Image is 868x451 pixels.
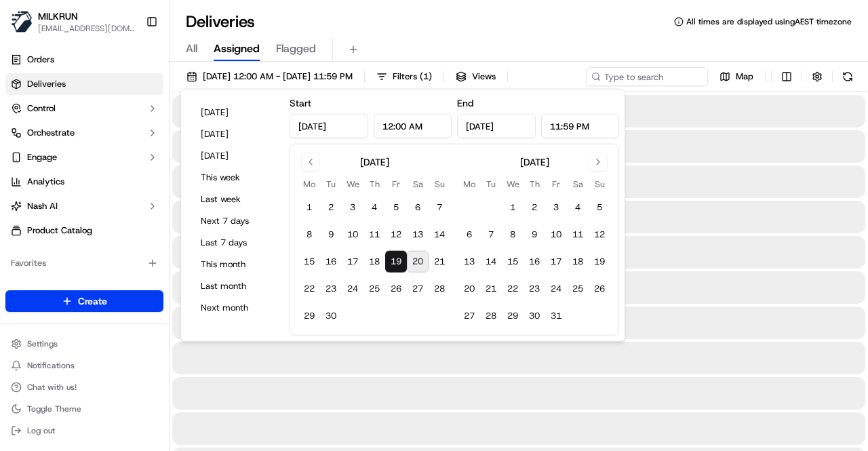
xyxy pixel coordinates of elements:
[520,155,549,169] div: [DATE]
[5,73,163,95] a: Deliveries
[524,197,545,218] button: 2
[214,41,260,57] span: Assigned
[385,251,407,273] button: 19
[320,197,342,218] button: 2
[545,305,567,327] button: 31
[838,67,857,86] button: Refresh
[458,305,480,327] button: 27
[363,177,385,191] th: Thursday
[180,67,359,86] button: [DATE] 12:00 AM - [DATE] 11:59 PM
[524,251,545,273] button: 16
[301,153,320,172] button: Go to previous month
[457,114,536,138] input: Date
[186,11,255,33] h1: Deliveries
[480,278,502,300] button: 21
[290,97,311,109] label: Start
[298,197,320,218] button: 1
[363,278,385,300] button: 25
[5,290,163,312] button: Create
[195,190,276,209] button: Last week
[27,102,56,115] span: Control
[342,278,363,300] button: 24
[360,155,389,169] div: [DATE]
[450,67,502,86] button: Views
[567,197,589,218] button: 4
[385,278,407,300] button: 26
[195,277,276,296] button: Last month
[502,224,524,246] button: 8
[407,197,429,218] button: 6
[5,378,163,397] button: Chat with us!
[385,197,407,218] button: 5
[407,251,429,273] button: 20
[472,71,496,83] span: Views
[38,23,135,34] span: [EMAIL_ADDRESS][DOMAIN_NAME]
[27,127,75,139] span: Orchestrate
[290,114,368,138] input: Date
[385,224,407,246] button: 12
[195,233,276,252] button: Last 7 days
[320,305,342,327] button: 30
[298,278,320,300] button: 22
[195,125,276,144] button: [DATE]
[5,49,163,71] a: Orders
[38,9,78,23] button: MILKRUN
[589,224,610,246] button: 12
[407,278,429,300] button: 27
[5,171,163,193] a: Analytics
[502,251,524,273] button: 15
[320,251,342,273] button: 16
[27,338,58,349] span: Settings
[11,11,33,33] img: MILKRUN
[5,122,163,144] button: Orchestrate
[342,251,363,273] button: 17
[5,220,163,241] a: Product Catalog
[429,251,450,273] button: 21
[589,153,608,172] button: Go to next month
[567,278,589,300] button: 25
[203,71,353,83] span: [DATE] 12:00 AM - [DATE] 11:59 PM
[545,278,567,300] button: 24
[5,5,140,38] button: MILKRUNMILKRUN[EMAIL_ADDRESS][DOMAIN_NAME]
[195,146,276,165] button: [DATE]
[502,197,524,218] button: 1
[5,334,163,353] button: Settings
[374,114,452,138] input: Time
[78,294,107,308] span: Create
[5,421,163,440] button: Log out
[298,177,320,191] th: Monday
[420,71,432,83] span: ( 1 )
[713,67,759,86] button: Map
[567,224,589,246] button: 11
[458,177,480,191] th: Monday
[195,212,276,231] button: Next 7 days
[480,305,502,327] button: 28
[589,278,610,300] button: 26
[298,305,320,327] button: 29
[429,224,450,246] button: 14
[5,252,163,274] div: Favorites
[407,177,429,191] th: Saturday
[320,177,342,191] th: Tuesday
[276,41,316,57] span: Flagged
[480,224,502,246] button: 7
[567,251,589,273] button: 18
[502,278,524,300] button: 22
[342,177,363,191] th: Wednesday
[407,224,429,246] button: 13
[429,177,450,191] th: Sunday
[458,251,480,273] button: 13
[524,177,545,191] th: Thursday
[363,251,385,273] button: 18
[27,382,77,393] span: Chat with us!
[5,399,163,418] button: Toggle Theme
[27,78,66,90] span: Deliveries
[27,224,92,237] span: Product Catalog
[480,177,502,191] th: Tuesday
[545,251,567,273] button: 17
[363,224,385,246] button: 11
[457,97,473,109] label: End
[385,177,407,191] th: Friday
[195,298,276,317] button: Next month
